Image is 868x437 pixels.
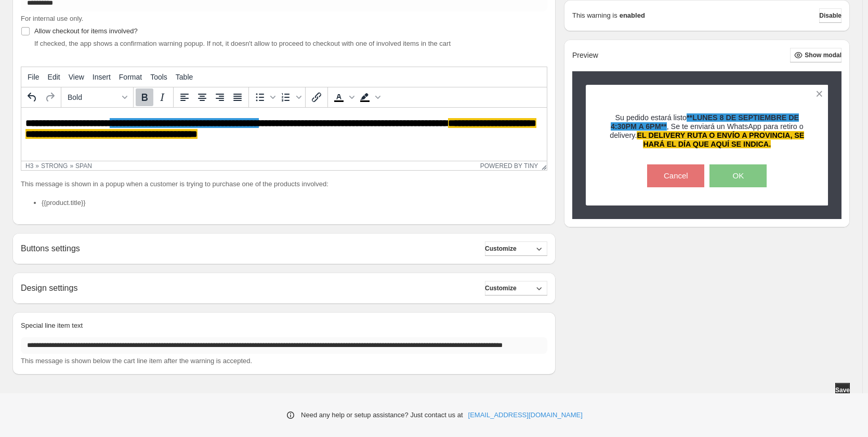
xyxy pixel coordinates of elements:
[485,284,517,292] span: Customize
[572,51,598,60] h2: Preview
[150,73,167,81] span: Tools
[119,73,142,81] span: Format
[538,161,547,170] div: Resize
[790,48,841,62] button: Show modal
[277,88,303,106] div: Numbered list
[63,88,131,106] button: Formats
[229,88,246,106] button: Justify
[42,198,547,208] li: {{product.title}}
[25,162,33,170] div: h3
[21,322,83,329] span: Special line item text
[28,73,40,81] span: File
[35,162,39,170] div: »
[34,27,138,35] span: Allow checkout for items involved?
[34,40,451,47] span: If checked, the app shows a confirmation warning popup. If not, it doesn't allow to proceed to ch...
[69,73,84,81] span: View
[819,11,841,20] span: Disable
[805,51,841,59] span: Show modal
[23,88,41,106] button: Undo
[308,88,325,106] button: Insert/edit link
[647,164,704,187] button: Cancel
[136,88,153,106] button: Bold
[21,283,77,293] h2: Design settings
[21,179,547,189] p: This message is shown in a popup when a customer is trying to purchase one of the products involved:
[620,10,645,21] strong: enabled
[21,108,547,161] iframe: Rich Text Area
[21,15,83,22] span: For internal use only.
[75,162,92,170] div: span
[176,73,193,81] span: Table
[68,93,119,101] span: Bold
[356,88,382,106] div: Background color
[211,88,229,106] button: Align right
[21,243,80,253] h2: Buttons settings
[153,88,171,106] button: Italic
[480,162,538,170] a: Powered by Tiny
[468,410,583,420] a: [EMAIL_ADDRESS][DOMAIN_NAME]
[604,113,810,149] h3: Su pedido estará listo , Se te enviará un WhatsApp para retiro o delivery.
[485,281,547,295] button: Customize
[93,73,111,81] span: Insert
[70,162,73,170] div: »
[21,357,252,365] span: This message is shown below the cart line item after the warning is accepted.
[835,386,850,394] span: Save
[48,73,60,81] span: Edit
[485,245,517,253] span: Customize
[637,131,804,148] span: EL DELIVERY RUTA O ENVÍO A PROVINCIA, SE HARÁ EL DÍA QUE AQUÍ SE INDICA.
[572,10,617,21] p: This warning is
[330,88,356,106] div: Text color
[485,241,547,256] button: Customize
[41,88,59,106] button: Redo
[835,383,850,397] button: Save
[41,162,68,170] div: strong
[251,88,277,106] div: Bullet list
[819,8,841,23] button: Disable
[611,113,799,131] strong: **LUNES 8 DE SEPTIEMBRE DE 4:30PM A 6PM**
[709,164,767,187] button: OK
[176,88,193,106] button: Align left
[193,88,211,106] button: Align center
